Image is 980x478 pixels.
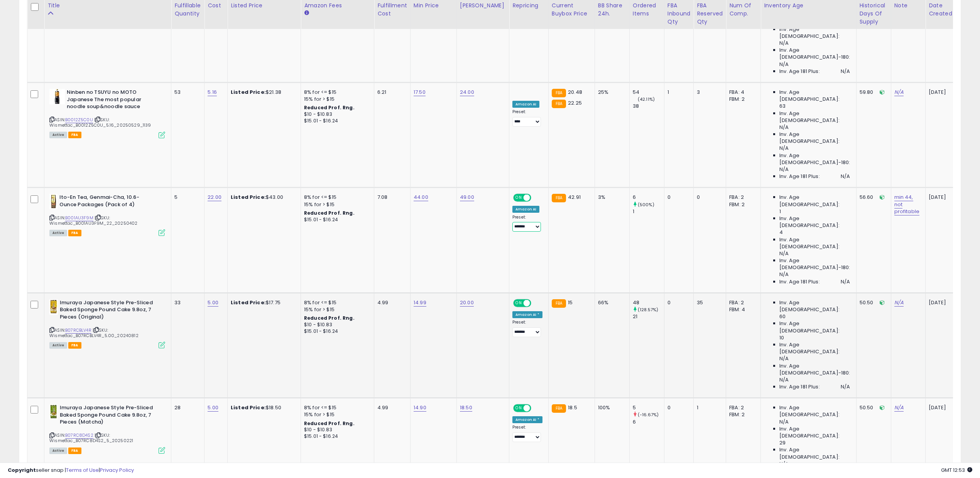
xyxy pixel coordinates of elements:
[208,2,224,10] div: Cost
[512,320,542,337] div: Preset:
[514,195,524,201] span: ON
[667,404,688,411] div: 0
[697,299,720,306] div: 35
[304,411,368,418] div: 15% for > $15
[530,300,542,306] span: OFF
[377,89,404,96] div: 6.21
[729,306,755,313] div: FBM: 4
[779,229,783,236] span: 4
[779,166,789,173] span: N/A
[894,299,904,307] a: N/A
[697,194,720,201] div: 0
[377,404,404,411] div: 4.99
[68,132,81,138] span: FBA
[208,193,221,201] a: 22.00
[779,446,850,460] span: Inv. Age [DEMOGRAPHIC_DATA]:
[638,412,659,418] small: (-16.67%)
[552,2,591,18] div: Current Buybox Price
[779,299,850,313] span: Inv. Age [DEMOGRAPHIC_DATA]:
[65,432,93,439] a: B07RC8D4S2
[779,404,850,418] span: Inv. Age [DEMOGRAPHIC_DATA]:
[460,193,474,201] a: 49.00
[779,61,789,68] span: N/A
[729,299,755,306] div: FBA: 2
[304,427,368,433] div: $10 - $10.83
[633,103,664,110] div: 38
[598,404,623,411] div: 100%
[729,2,757,18] div: Num of Comp.
[779,341,850,355] span: Inv. Age [DEMOGRAPHIC_DATA]:
[764,2,853,10] div: Inventory Age
[414,404,426,412] a: 14.90
[779,26,850,40] span: Inv. Age [DEMOGRAPHIC_DATA]:
[633,89,664,96] div: 54
[779,334,784,341] span: 10
[414,299,426,307] a: 14.99
[568,193,581,201] span: 42.91
[377,299,404,306] div: 4.99
[667,89,688,96] div: 1
[231,194,295,201] div: $43.00
[304,306,368,313] div: 15% for > $15
[779,271,789,278] span: N/A
[377,194,404,201] div: 7.08
[779,131,850,145] span: Inv. Age [DEMOGRAPHIC_DATA]:
[779,145,789,152] span: N/A
[552,404,566,413] small: FBA
[929,404,960,411] div: [DATE]
[779,208,781,215] span: 1
[779,40,789,47] span: N/A
[514,300,524,306] span: ON
[512,2,545,10] div: Repricing
[304,111,368,118] div: $10 - $10.83
[65,215,93,221] a: B001AU3F9M
[377,2,407,18] div: Fulfillment Cost
[304,404,368,411] div: 8% for <= $15
[304,420,355,427] b: Reduced Prof. Rng.
[208,299,218,307] a: 5.00
[231,299,266,306] b: Listed Price:
[304,299,368,306] div: 8% for <= $15
[779,355,789,362] span: N/A
[633,313,664,320] div: 21
[49,299,165,348] div: ASIN:
[779,89,850,103] span: Inv. Age [DEMOGRAPHIC_DATA]:
[860,89,885,96] div: 59.80
[208,404,218,412] a: 5.00
[598,2,626,18] div: BB Share 24h.
[779,68,820,75] span: Inv. Age 181 Plus:
[304,194,368,201] div: 8% for <= $15
[860,299,885,306] div: 50.50
[304,10,309,17] small: Amazon Fees.
[304,210,355,216] b: Reduced Prof. Rng.
[568,88,582,96] span: 20.48
[894,193,920,215] a: min 44, not profitable
[231,88,266,96] b: Listed Price:
[697,89,720,96] div: 3
[779,383,820,390] span: Inv. Age 181 Plus:
[779,110,850,124] span: Inv. Age [DEMOGRAPHIC_DATA]:
[894,404,904,412] a: N/A
[779,376,789,383] span: N/A
[512,416,542,423] div: Amazon AI *
[552,194,566,202] small: FBA
[8,466,36,474] strong: Copyright
[304,2,371,10] div: Amazon Fees
[779,47,850,61] span: Inv. Age [DEMOGRAPHIC_DATA]-180:
[514,405,524,412] span: ON
[67,89,161,112] b: Ninben no TSUYU no MOTO Japanese The most popular noodle soup&noodle sauce
[49,215,137,226] span: | SKU: Wismettac_B001AU3F9M_22_20250402
[512,311,542,318] div: Amazon AI *
[779,103,786,110] span: 63
[49,432,133,444] span: | SKU: Wismettac_B07RC8D4S2_5_20250221
[65,327,91,334] a: B07RCBLV4R
[894,88,904,96] a: N/A
[49,342,67,349] span: All listings currently available for purchase on Amazon
[697,2,723,26] div: FBA Reserved Qty
[779,194,850,208] span: Inv. Age [DEMOGRAPHIC_DATA]:
[779,152,850,166] span: Inv. Age [DEMOGRAPHIC_DATA]-180:
[598,89,623,96] div: 25%
[779,257,850,271] span: Inv. Age [DEMOGRAPHIC_DATA]-180:
[174,194,198,201] div: 5
[304,201,368,208] div: 15% for > $15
